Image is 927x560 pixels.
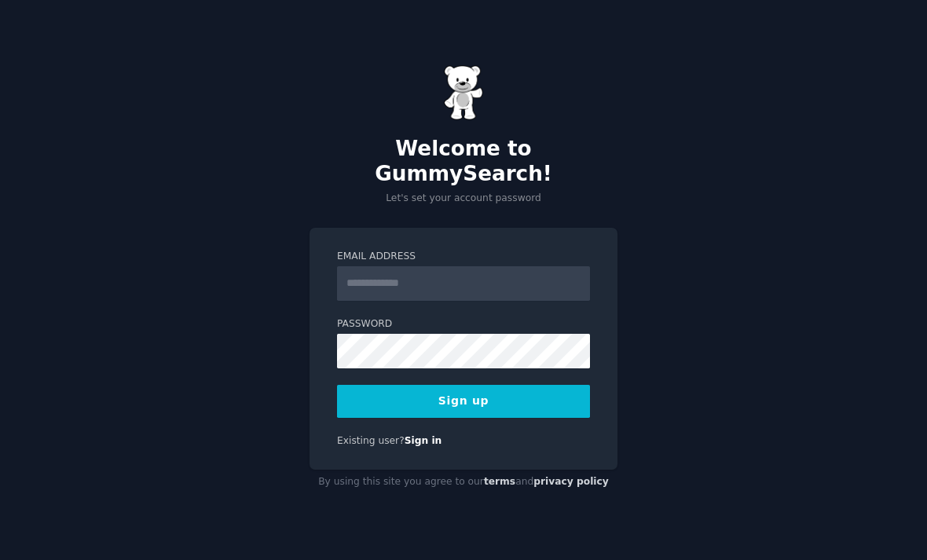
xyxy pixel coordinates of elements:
[337,385,590,418] button: Sign up
[405,435,442,446] a: Sign in
[310,470,617,495] div: By using this site you agree to our and
[337,435,405,446] span: Existing user?
[533,476,609,487] a: privacy policy
[310,192,617,206] p: Let's set your account password
[337,317,590,331] label: Password
[444,65,483,120] img: Gummy Bear
[484,476,515,487] a: terms
[310,137,617,186] h2: Welcome to GummySearch!
[337,250,590,264] label: Email Address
